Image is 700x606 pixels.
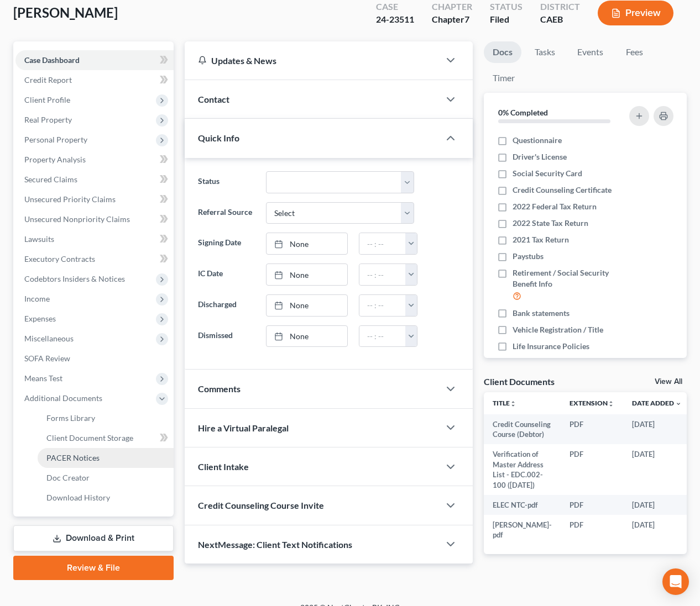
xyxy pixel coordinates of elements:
[490,13,523,26] div: Filed
[267,326,347,347] a: None
[655,378,682,386] a: View All
[513,341,589,352] span: Life Insurance Policies
[24,294,50,303] span: Income
[484,414,561,445] td: Credit Counseling Course (Debtor)
[632,399,682,407] a: Date Added expand_more
[198,133,239,143] span: Quick Info
[24,135,87,144] span: Personal Property
[15,150,174,170] a: Property Analysis
[513,251,544,262] span: Paystubs
[46,413,95,423] span: Forms Library
[484,41,521,63] a: Docs
[38,408,174,428] a: Forms Library
[561,444,623,495] td: PDF
[24,175,77,184] span: Secured Claims
[513,151,567,162] span: Driver's License
[198,55,427,66] div: Updates & News
[15,229,174,249] a: Lawsuits
[13,525,174,551] a: Download & Print
[24,373,62,383] span: Means Test
[46,493,110,502] span: Download History
[24,115,72,124] span: Real Property
[598,1,673,25] button: Preview
[24,95,70,104] span: Client Profile
[513,168,582,179] span: Social Security Card
[267,233,347,254] a: None
[526,41,564,63] a: Tasks
[46,453,100,462] span: PACER Notices
[198,500,324,510] span: Credit Counseling Course Invite
[24,75,72,85] span: Credit Report
[561,515,623,545] td: PDF
[38,488,174,508] a: Download History
[24,354,70,363] span: SOFA Review
[15,170,174,189] a: Secured Claims
[13,4,118,20] span: [PERSON_NAME]
[359,233,406,254] input: -- : --
[24,393,102,403] span: Additional Documents
[662,568,689,595] div: Open Intercom Messenger
[376,1,414,13] div: Case
[15,70,174,90] a: Credit Report
[623,444,691,495] td: [DATE]
[513,185,612,196] span: Credit Counseling Certificate
[15,249,174,269] a: Executory Contracts
[192,202,260,224] label: Referral Source
[359,295,406,316] input: -- : --
[38,448,174,468] a: PACER Notices
[540,1,580,13] div: District
[24,194,116,204] span: Unsecured Priority Claims
[561,495,623,515] td: PDF
[376,13,414,26] div: 24-23511
[493,399,516,407] a: Titleunfold_more
[13,556,174,580] a: Review & File
[24,274,125,283] span: Codebtors Insiders & Notices
[24,254,95,264] span: Executory Contracts
[513,218,588,229] span: 2022 State Tax Return
[484,376,555,387] div: Client Documents
[198,423,289,433] span: Hire a Virtual Paralegal
[490,1,523,13] div: Status
[192,171,260,193] label: Status
[513,308,570,319] span: Bank statements
[623,515,691,545] td: [DATE]
[484,444,561,495] td: Verification of Master Address List - EDC.002-100 ([DATE])
[484,515,561,545] td: [PERSON_NAME]-pdf
[513,357,626,380] span: Retirement Account Statements Showing Balance
[15,189,174,209] a: Unsecured Priority Claims
[38,428,174,448] a: Client Document Storage
[24,55,80,65] span: Case Dashboard
[24,234,54,244] span: Lawsuits
[513,135,562,146] span: Questionnaire
[15,349,174,368] a: SOFA Review
[359,326,406,347] input: -- : --
[24,314,56,323] span: Expenses
[15,50,174,70] a: Case Dashboard
[464,14,469,24] span: 7
[561,414,623,445] td: PDF
[513,324,603,335] span: Vehicle Registration / Title
[359,264,406,285] input: -- : --
[46,473,90,482] span: Doc Creator
[192,264,260,286] label: IC Date
[198,461,249,472] span: Client Intake
[24,334,74,343] span: Miscellaneous
[675,401,682,407] i: expand_more
[510,401,516,407] i: unfold_more
[15,209,174,229] a: Unsecured Nonpriority Claims
[570,399,614,407] a: Extensionunfold_more
[513,267,626,289] span: Retirement / Social Security Benefit Info
[198,539,352,550] span: NextMessage: Client Text Notifications
[46,433,133,442] span: Client Document Storage
[432,13,472,26] div: Chapter
[513,234,569,245] span: 2021 Tax Return
[623,414,691,445] td: [DATE]
[432,1,472,13] div: Chapter
[24,155,86,164] span: Property Analysis
[608,401,614,407] i: unfold_more
[192,294,260,317] label: Discharged
[24,214,130,224] span: Unsecured Nonpriority Claims
[623,495,691,515] td: [DATE]
[484,495,561,515] td: ELEC NTC-pdf
[192,233,260,255] label: Signing Date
